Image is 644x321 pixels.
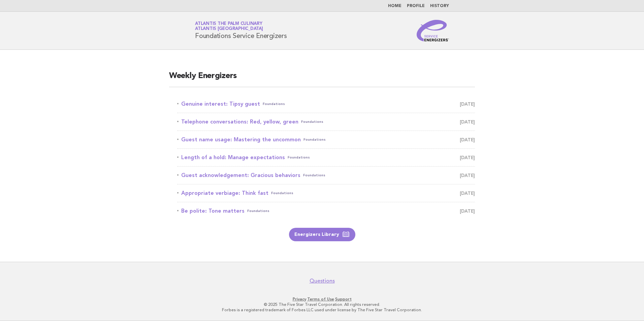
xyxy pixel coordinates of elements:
[460,135,475,144] span: [DATE]
[460,153,475,162] span: [DATE]
[407,4,425,8] a: Profile
[430,4,449,8] a: History
[417,20,449,41] img: Service Energizers
[460,171,475,180] span: [DATE]
[177,188,475,198] a: Appropriate verbiage: Think fastFoundations [DATE]
[303,135,326,144] span: Foundations
[460,117,475,127] span: [DATE]
[247,206,269,216] span: Foundations
[460,206,475,216] span: [DATE]
[263,99,285,109] span: Foundations
[195,22,263,31] a: Atlantis The Palm CulinaryAtlantis [GEOGRAPHIC_DATA]
[177,135,475,144] a: Guest name usage: Mastering the uncommonFoundations [DATE]
[288,153,310,162] span: Foundations
[177,99,475,109] a: Genuine interest: Tipsy guestFoundations [DATE]
[388,4,401,8] a: Home
[195,27,263,31] span: Atlantis [GEOGRAPHIC_DATA]
[116,307,528,313] p: Forbes is a registered trademark of Forbes LLC used under license by The Five Star Travel Corpora...
[195,22,287,39] h1: Foundations Service Energizers
[271,188,293,198] span: Foundations
[177,206,475,216] a: Be polite: Tone mattersFoundations [DATE]
[335,297,352,301] a: Support
[289,228,355,241] a: Energizers Library
[307,297,334,301] a: Terms of Use
[177,171,475,180] a: Guest acknowledgement: Gracious behaviorsFoundations [DATE]
[301,117,323,127] span: Foundations
[460,99,475,109] span: [DATE]
[460,188,475,198] span: [DATE]
[169,71,475,87] h2: Weekly Energizers
[310,278,335,284] a: Questions
[116,302,528,307] p: © 2025 The Five Star Travel Corporation. All rights reserved.
[293,297,306,301] a: Privacy
[177,117,475,127] a: Telephone conversations: Red, yellow, greenFoundations [DATE]
[116,296,528,302] p: · ·
[303,171,325,180] span: Foundations
[177,153,475,162] a: Length of a hold: Manage expectationsFoundations [DATE]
